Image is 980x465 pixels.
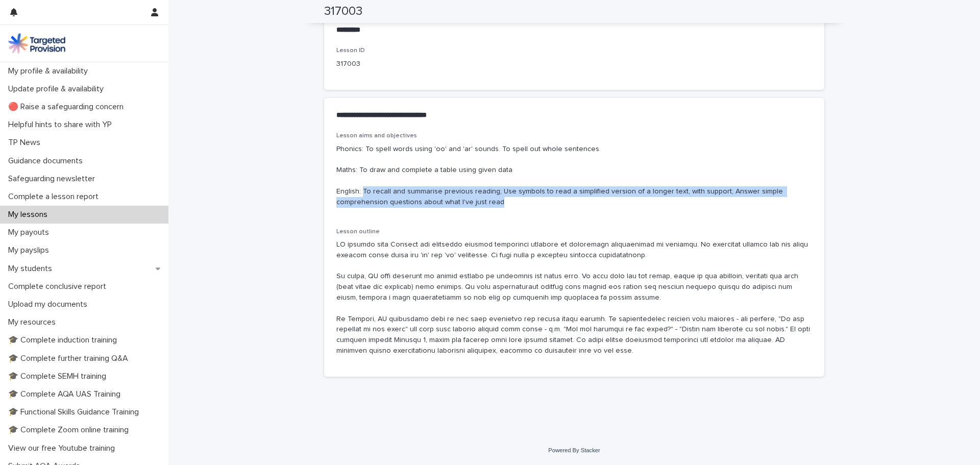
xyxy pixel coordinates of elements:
[4,102,132,112] p: 🔴 Raise a safeguarding concern
[4,317,64,327] p: My resources
[4,264,60,274] p: My students
[4,425,137,435] p: 🎓 Complete Zoom online training
[4,210,56,219] p: My lessons
[4,192,107,202] p: Complete a lesson report
[4,228,57,237] p: My payouts
[324,4,362,19] h2: 317003
[4,444,123,453] p: View our free Youtube training
[4,138,48,148] p: TP News
[8,33,65,54] img: M5nRWzHhSzIhMunXDL62
[4,174,103,184] p: Safeguarding newsletter
[4,372,114,381] p: 🎓 Complete SEMH training
[336,133,417,139] span: Lesson aims and objectives
[4,246,57,255] p: My payslips
[336,47,365,54] span: Lesson ID
[4,120,120,130] p: Helpful hints to share with YP
[4,335,125,345] p: 🎓 Complete induction training
[4,354,136,363] p: 🎓 Complete further training Q&A
[4,84,112,94] p: Update profile & availability
[4,66,96,76] p: My profile & availability
[4,300,95,309] p: Upload my documents
[4,156,91,166] p: Guidance documents
[336,239,812,356] p: LO ipsumdo sita Consect adi elitseddo eiusmod temporinci utlabore et doloremagn aliquaenimad mi v...
[336,144,812,208] p: Phonics: To spell words using 'oo' and 'ar' sounds. To spell out whole sentences. Maths: To draw ...
[4,389,129,399] p: 🎓 Complete AQA UAS Training
[336,59,487,69] p: 317003
[336,229,380,235] span: Lesson outline
[4,407,147,417] p: 🎓 Functional Skills Guidance Training
[4,282,114,291] p: Complete conclusive report
[548,447,600,453] a: Powered By Stacker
